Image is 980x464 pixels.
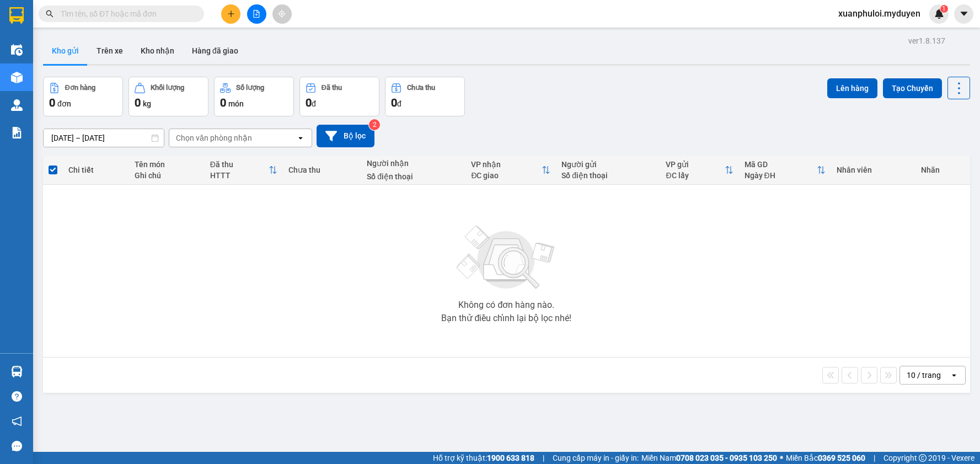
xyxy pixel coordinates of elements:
[921,166,964,174] div: Nhãn
[818,454,865,462] strong: 0369 525 060
[837,166,910,174] div: Nhân viên
[49,96,55,109] span: 0
[786,452,865,464] span: Miền Bắc
[827,78,877,98] button: Lên hàng
[12,441,22,451] span: message
[11,127,23,138] img: solution-icon
[874,452,875,464] span: |
[959,9,969,19] span: caret-down
[739,156,832,185] th: Toggle SortBy
[441,314,571,323] div: Bạn thử điều chỉnh lại bộ lọc nhé!
[561,160,655,169] div: Người gửi
[465,156,556,185] th: Toggle SortBy
[317,125,374,147] button: Bộ lọc
[367,172,460,181] div: Số điện thoại
[247,4,266,24] button: file-add
[57,99,71,108] span: đơn
[306,96,312,109] span: 0
[385,77,465,116] button: Chưa thu0đ
[11,366,23,377] img: warehouse-icon
[253,10,260,18] span: file-add
[205,156,283,185] th: Toggle SortBy
[272,4,292,24] button: aim
[135,96,141,109] span: 0
[451,219,561,296] img: svg+xml;base64,PHN2ZyBjbGFzcz0ibGlzdC1wbHVnX19zdmciIHhtbG5zPSJodHRwOi8vd3d3LnczLm9yZy8yMDAwL3N2Zy...
[954,4,973,24] button: caret-down
[88,38,132,64] button: Trên xe
[433,452,534,464] span: Hỗ trợ kỹ thuật:
[942,5,946,13] span: 1
[135,160,199,169] div: Tên món
[553,452,639,464] span: Cung cấp máy in - giấy in:
[950,371,958,380] svg: open
[220,96,226,109] span: 0
[44,129,164,147] input: Select a date range.
[43,77,123,116] button: Đơn hàng0đơn
[543,452,544,464] span: |
[11,44,23,56] img: warehouse-icon
[143,99,151,108] span: kg
[61,8,191,20] input: Tìm tên, số ĐT hoặc mã đơn
[919,454,927,462] span: copyright
[12,416,22,426] span: notification
[487,454,534,462] strong: 1900 633 818
[391,96,397,109] span: 0
[151,84,184,92] div: Khối lượng
[908,35,945,47] div: ver 1.8.137
[676,454,777,462] strong: 0708 023 035 - 0935 103 250
[210,171,269,180] div: HTTT
[745,171,817,180] div: Ngày ĐH
[299,77,379,116] button: Đã thu0đ
[666,160,724,169] div: VP gửi
[883,78,942,98] button: Tạo Chuyến
[369,119,380,130] sup: 2
[561,171,655,180] div: Số điện thoại
[278,10,286,18] span: aim
[780,456,783,460] span: ⚪️
[12,391,22,402] span: question-circle
[288,166,356,174] div: Chưa thu
[43,38,88,64] button: Kho gửi
[296,134,305,142] svg: open
[210,160,269,169] div: Đã thu
[322,84,342,92] div: Đã thu
[471,171,542,180] div: ĐC giao
[458,301,554,310] div: Không có đơn hàng nào.
[132,38,183,64] button: Kho nhận
[312,99,316,108] span: đ
[183,38,247,64] button: Hàng đã giao
[934,9,944,19] img: icon-new-feature
[46,10,53,18] span: search
[641,452,777,464] span: Miền Nam
[11,99,23,111] img: warehouse-icon
[666,171,724,180] div: ĐC lấy
[68,166,124,174] div: Chi tiết
[236,84,264,92] div: Số lượng
[907,370,941,381] div: 10 / trang
[128,77,208,116] button: Khối lượng0kg
[176,132,252,143] div: Chọn văn phòng nhận
[367,159,460,168] div: Người nhận
[407,84,435,92] div: Chưa thu
[227,10,235,18] span: plus
[9,7,24,24] img: logo-vxr
[228,99,244,108] span: món
[940,5,948,13] sup: 1
[214,77,294,116] button: Số lượng0món
[745,160,817,169] div: Mã GD
[135,171,199,180] div: Ghi chú
[65,84,95,92] div: Đơn hàng
[829,7,929,20] span: xuanphuloi.myduyen
[471,160,542,169] div: VP nhận
[397,99,401,108] span: đ
[660,156,738,185] th: Toggle SortBy
[221,4,240,24] button: plus
[11,72,23,83] img: warehouse-icon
